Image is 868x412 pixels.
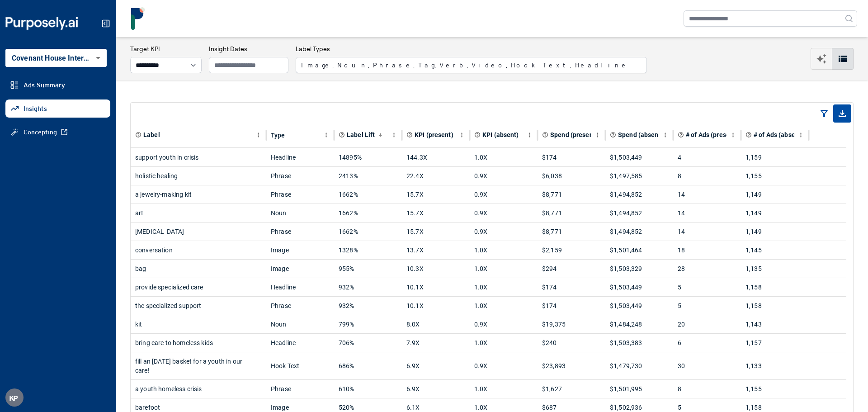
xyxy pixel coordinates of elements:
div: Image [271,260,330,278]
a: Insights [5,99,110,118]
div: 2413% [339,167,397,185]
div: conversation [135,241,262,259]
div: $23,893 [542,352,601,379]
div: $1,484,248 [610,315,669,333]
div: $19,375 [542,315,601,333]
button: # of Ads (absent) column menu [795,129,807,141]
span: Concepting [24,128,57,137]
button: Sort [376,130,385,140]
span: KPI (present) [415,130,453,139]
div: Headline [271,278,330,296]
div: $8,771 [542,204,601,222]
div: 0.9X [474,185,533,204]
div: 20 [678,315,736,333]
button: KPI (absent) column menu [524,129,535,141]
div: holistic healing [135,167,262,185]
div: $1,501,995 [610,380,669,398]
svg: Element or component part of the ad [135,132,142,138]
span: Spend (present) [550,130,598,139]
div: 706% [339,334,397,352]
div: 1,158 [745,297,804,315]
div: 1,145 [745,241,804,259]
button: KP [5,388,24,407]
div: the specialized support [135,297,262,315]
span: # of Ads (absent) [754,130,803,139]
button: KPI (present) column menu [456,129,467,141]
div: 6 [678,334,736,352]
div: Phrase [271,167,330,185]
div: 1.0X [474,278,533,296]
div: 0.9X [474,315,533,333]
button: Spend (present) column menu [592,129,603,141]
div: 1,149 [745,185,804,204]
div: art [135,204,262,222]
div: 610% [339,380,397,398]
div: 5 [678,297,736,315]
svg: Primary effectiveness metric calculated as a relative difference (% change) in the chosen KPI whe... [339,132,345,138]
div: 1662% [339,223,397,241]
div: 10.1X [406,297,465,315]
div: 14 [678,223,736,241]
div: 10.1X [406,278,465,296]
div: $8,771 [542,223,601,241]
span: Export as CSV [833,104,851,123]
div: $1,503,449 [610,278,669,296]
button: Image, Noun, Phrase, Tag, Verb, Video, Hook Text, Headline [296,57,647,73]
div: kit [135,315,262,333]
div: a jewelry-making kit [135,185,262,204]
button: Label Lift column menu [388,129,400,141]
div: 799% [339,315,397,333]
div: $174 [542,278,601,296]
div: Hook Text [271,352,330,379]
div: 30 [678,352,736,379]
div: 955% [339,260,397,278]
button: Spend (absent) column menu [660,129,671,141]
div: $1,503,449 [610,148,669,166]
div: Headline [271,334,330,352]
div: $1,494,852 [610,185,669,204]
div: 15.7X [406,185,465,204]
div: 0.9X [474,223,533,241]
div: $6,038 [542,167,601,185]
div: 1.0X [474,148,533,166]
div: Phrase [271,297,330,315]
span: # of Ads (present) [686,130,738,139]
div: 10.3X [406,260,465,278]
span: Spend (absent) [618,130,663,139]
div: fill an [DATE] basket for a youth in our care! [135,352,262,379]
div: support youth in crisis [135,148,262,166]
div: $8,771 [542,185,601,204]
div: 1.0X [474,380,533,398]
div: provide specialized care [135,278,262,296]
div: 1328% [339,241,397,259]
div: 15.7X [406,223,465,241]
div: Type [271,132,285,139]
div: 0.9X [474,167,533,185]
div: 4 [678,148,736,166]
div: 8.0X [406,315,465,333]
div: K P [5,388,24,407]
div: 13.7X [406,241,465,259]
div: $1,627 [542,380,601,398]
button: Type column menu [321,129,332,141]
div: $1,494,852 [610,223,669,241]
div: a youth homeless crisis [135,380,262,398]
div: $174 [542,148,601,166]
div: Noun [271,204,330,222]
a: Ads Summary [5,76,110,94]
div: $174 [542,297,601,315]
span: Label Lift [347,130,375,139]
div: 1662% [339,185,397,204]
svg: Total number of ads where label is absent [745,132,752,138]
div: $1,479,730 [610,352,669,379]
div: 686% [339,352,397,379]
div: $2,159 [542,241,601,259]
svg: Total number of ads where label is present [678,132,684,138]
div: 6.9X [406,352,465,379]
a: Concepting [5,123,110,141]
div: 1,149 [745,204,804,222]
div: 932% [339,278,397,296]
div: 6.9X [406,380,465,398]
div: $1,494,852 [610,204,669,222]
div: 1,149 [745,223,804,241]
